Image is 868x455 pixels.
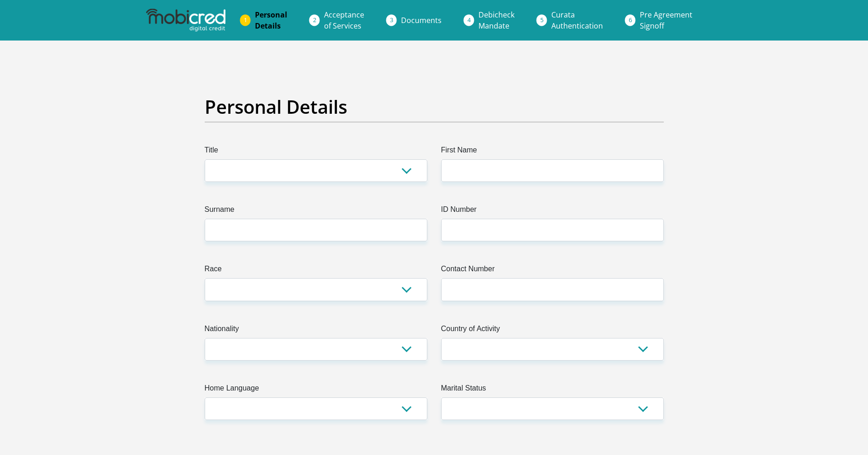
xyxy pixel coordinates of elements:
[394,11,449,29] a: Documents
[441,323,664,338] label: Country of Activity
[205,323,427,338] label: Nationality
[324,10,364,31] span: Acceptance of Services
[401,15,442,25] span: Documents
[317,6,372,35] a: Acceptanceof Services
[205,219,427,241] input: Surname
[441,278,664,301] input: Contact Number
[441,383,664,397] label: Marital Status
[632,6,700,35] a: Pre AgreementSignoff
[205,145,427,159] label: Title
[478,10,514,31] span: Debicheck Mandate
[441,204,664,219] label: ID Number
[544,6,610,35] a: CurataAuthentication
[205,96,664,118] h2: Personal Details
[146,9,225,32] img: mobicred logo
[551,10,603,31] span: Curata Authentication
[441,263,664,278] label: Contact Number
[471,6,522,35] a: DebicheckMandate
[441,159,664,182] input: First Name
[255,10,287,31] span: Personal Details
[205,383,427,397] label: Home Language
[205,204,427,219] label: Surname
[640,10,692,31] span: Pre Agreement Signoff
[248,6,295,35] a: PersonalDetails
[441,219,664,241] input: ID Number
[441,145,664,159] label: First Name
[205,263,427,278] label: Race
